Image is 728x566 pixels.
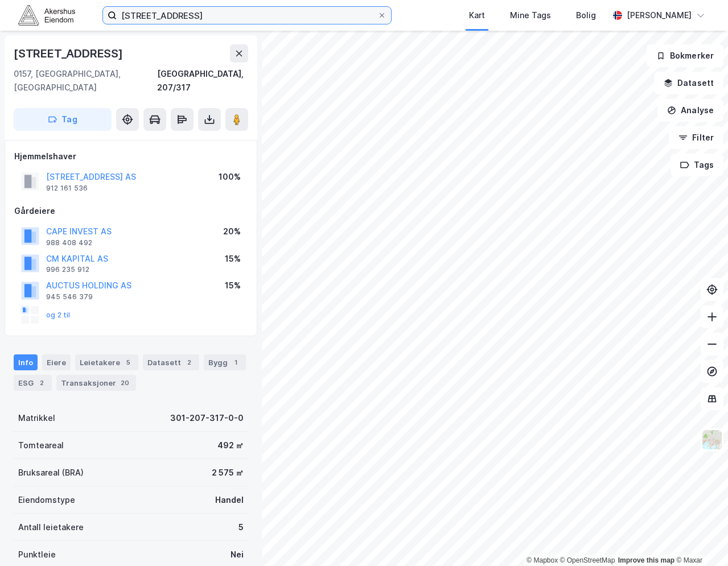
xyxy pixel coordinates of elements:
[56,375,136,391] div: Transaksjoner
[46,292,93,301] div: 945 546 379
[217,439,244,452] div: 492 ㎡
[671,511,728,566] iframe: Chat Widget
[701,429,723,451] img: Z
[157,67,248,94] div: [GEOGRAPHIC_DATA], 207/317
[527,556,558,564] a: Mapbox
[469,9,485,22] div: Kart
[510,9,551,22] div: Mine Tags
[647,44,723,67] button: Bokmerker
[225,279,241,292] div: 15%
[14,108,112,131] button: Tag
[14,204,248,218] div: Gårdeiere
[46,184,88,193] div: 912 161 536
[18,5,75,25] img: akershus-eiendom-logo.9091f326c980b4bce74ccdd9f866810c.svg
[46,238,92,247] div: 988 408 492
[14,44,125,63] div: [STREET_ADDRESS]
[671,511,728,566] div: Kontrollprogram for chat
[117,7,377,24] input: Søk på adresse, matrikkel, gårdeiere, leietakere eller personer
[671,154,723,176] button: Tags
[618,556,674,564] a: Improve this map
[627,9,692,22] div: [PERSON_NAME]
[14,375,52,391] div: ESG
[231,548,244,561] div: Nei
[215,493,244,507] div: Handel
[75,354,138,370] div: Leietakere
[654,72,723,94] button: Datasett
[204,354,246,370] div: Bygg
[657,99,723,122] button: Analyse
[230,357,241,368] div: 1
[170,411,244,425] div: 301-207-317-0-0
[14,67,157,94] div: 0157, [GEOGRAPHIC_DATA], [GEOGRAPHIC_DATA]
[212,466,244,480] div: 2 575 ㎡
[223,225,241,238] div: 20%
[122,357,134,368] div: 5
[576,9,596,22] div: Bolig
[238,520,244,534] div: 5
[219,170,241,184] div: 100%
[560,556,615,564] a: OpenStreetMap
[18,466,84,480] div: Bruksareal (BRA)
[225,252,241,266] div: 15%
[46,265,89,274] div: 996 235 912
[18,493,75,507] div: Eiendomstype
[18,548,56,561] div: Punktleie
[143,354,199,370] div: Datasett
[14,150,248,163] div: Hjemmelshaver
[18,439,64,452] div: Tomteareal
[669,126,723,149] button: Filter
[14,354,38,370] div: Info
[18,411,55,425] div: Matrikkel
[18,520,84,534] div: Antall leietakere
[118,377,131,389] div: 20
[36,377,47,389] div: 2
[183,357,195,368] div: 2
[42,354,71,370] div: Eiere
